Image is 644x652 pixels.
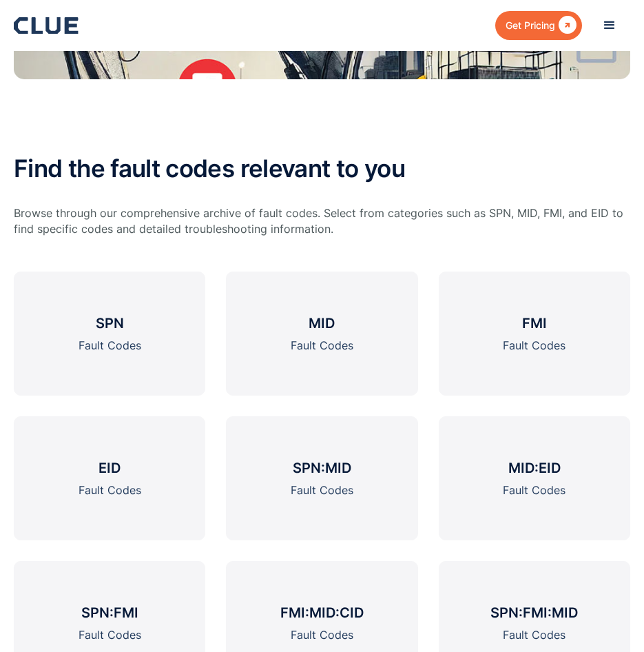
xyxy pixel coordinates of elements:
a: MIDFault Codes [226,272,417,396]
div: Fault Codes [291,482,353,499]
h3: SPN:MID [293,458,351,478]
div: menu [589,5,630,46]
div: Fault Codes [79,482,141,499]
h3: SPN:FMI [81,602,138,623]
a: EIDFault Codes [14,416,205,540]
div: Fault Codes [79,337,141,354]
a: MID:EIDFault Codes [439,416,630,540]
a: SPNFault Codes [14,272,205,396]
div: Fault Codes [503,337,565,354]
div: Fault Codes [79,626,141,644]
a: FMIFault Codes [439,272,630,396]
h3: SPN:FMI:MID [490,602,578,623]
div: Fault Codes [291,337,353,354]
h2: Find the fault codes relevant to you [14,155,630,182]
h3: MID [309,313,335,334]
p: Browse through our comprehensive archive of fault codes. Select from categories such as SPN, MID,... [14,205,630,237]
div: Fault Codes [503,626,565,644]
h3: MID:EID [508,458,561,478]
div: Get Pricing [506,17,555,34]
h3: FMI:MID:CID [280,602,364,623]
a: SPN:MIDFault Codes [226,416,417,540]
div: Fault Codes [503,482,565,499]
h3: EID [98,458,121,478]
div: Fault Codes [291,626,353,644]
h3: FMI [522,313,547,334]
h3: SPN [96,313,124,334]
a: Get Pricing [495,11,582,39]
div:  [555,17,577,34]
